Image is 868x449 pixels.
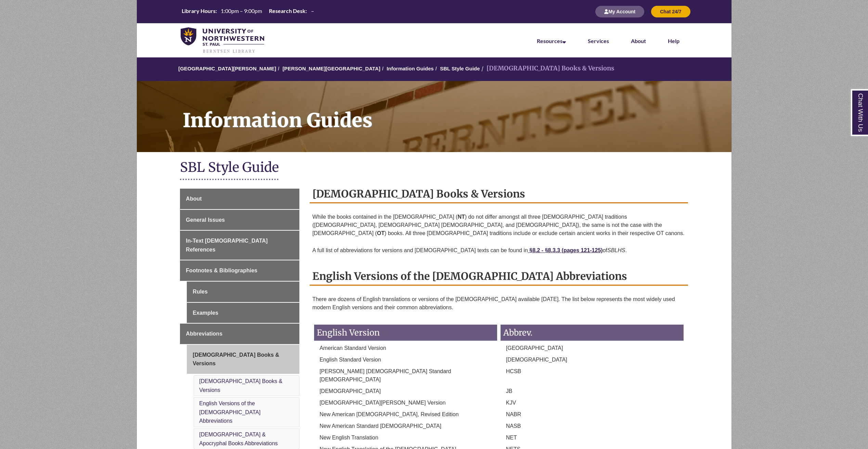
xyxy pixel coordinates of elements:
[607,247,625,253] em: SBLHS
[651,6,690,17] button: Chat 24/7
[179,7,317,16] a: Hours Today
[312,244,685,257] p: A full list of abbreviations for versions and [DEMOGRAPHIC_DATA] texts can be found in of .
[175,81,731,143] h1: Information Guides
[387,66,434,71] a: Information Guides
[312,210,685,240] p: While the books contained in the [DEMOGRAPHIC_DATA] ( ) do not differ amongst all three [DEMOGRAP...
[310,185,688,203] h2: [DEMOGRAPHIC_DATA] Books & Versions
[180,231,299,260] a: In-Text [DEMOGRAPHIC_DATA] References
[187,282,299,302] a: Rules
[501,410,684,419] p: NABR
[283,66,380,71] a: [PERSON_NAME][GEOGRAPHIC_DATA]
[186,238,268,253] span: In-Text [DEMOGRAPHIC_DATA] References
[312,292,685,314] p: There are dozens of English translations or versions of the [DEMOGRAPHIC_DATA] available [DATE]. ...
[528,247,603,253] a: §8.2 - §8.3.3 (pages 121-125)
[501,356,684,364] p: [DEMOGRAPHIC_DATA]
[651,9,690,14] a: Chat 24/7
[137,81,731,152] a: Information Guides
[501,367,684,376] p: HCSB
[314,434,497,442] p: New English Translation
[377,230,385,236] strong: OT
[221,8,262,14] span: 1:00pm – 9:00pm
[179,7,218,15] th: Library Hours:
[501,387,684,395] p: JB
[480,64,614,73] li: [DEMOGRAPHIC_DATA] Books & Versions
[186,268,257,273] span: Footnotes & Bibliographies
[314,367,497,384] p: [PERSON_NAME] [DEMOGRAPHIC_DATA] Standard [DEMOGRAPHIC_DATA]
[266,7,308,15] th: Research Desk:
[595,6,644,17] button: My Account
[501,344,684,352] p: [GEOGRAPHIC_DATA]
[314,399,497,407] p: [DEMOGRAPHIC_DATA][PERSON_NAME] Version
[314,325,497,341] h3: English Version
[314,356,497,364] p: English Standard Version
[310,268,688,286] h2: English Versions of the [DEMOGRAPHIC_DATA] Abbreviations
[180,159,688,177] h1: SBL Style Guide
[311,8,314,14] span: –
[457,214,465,220] strong: NT
[186,196,202,202] span: About
[187,345,299,374] a: [DEMOGRAPHIC_DATA] Books & Versions
[631,38,646,44] a: About
[199,400,260,424] a: English Versions of the [DEMOGRAPHIC_DATA] Abbreviations
[314,344,497,352] p: American Standard Version
[668,38,679,44] a: Help
[588,38,609,44] a: Services
[180,189,299,209] a: About
[186,331,222,337] span: Abbreviations
[501,422,684,430] p: NASB
[199,378,282,393] a: [DEMOGRAPHIC_DATA] Books & Versions
[187,303,299,323] a: Examples
[178,66,276,71] a: [GEOGRAPHIC_DATA][PERSON_NAME]
[180,324,299,344] a: Abbreviations
[595,9,644,14] a: My Account
[181,27,264,54] img: UNWSP Library Logo
[501,325,684,341] h3: Abbrev.
[314,422,497,430] p: New American Standard [DEMOGRAPHIC_DATA]
[199,432,277,446] a: [DEMOGRAPHIC_DATA] & Apocryphal Books Abbreviations
[501,399,684,407] p: KJV
[186,217,225,223] span: General Issues
[314,387,497,395] p: [DEMOGRAPHIC_DATA]
[314,410,497,419] p: New American [DEMOGRAPHIC_DATA], Revised Edition
[440,66,480,71] a: SBL Style Guide
[180,210,299,230] a: General Issues
[501,434,684,442] p: NET
[537,38,566,44] a: Resources
[180,260,299,281] a: Footnotes & Bibliographies
[529,247,603,253] strong: §8.2 - §8.3.3 (pages 121-125)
